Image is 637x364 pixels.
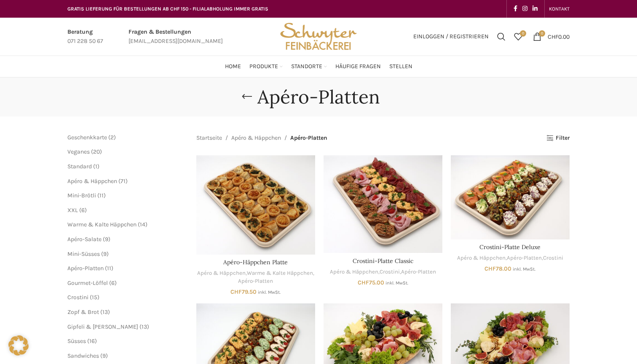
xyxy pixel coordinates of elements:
a: XXL [67,207,78,214]
span: Standorte [291,63,322,71]
a: Warme & Kalte Häppchen [67,221,136,228]
span: 0 [520,30,526,37]
div: Main navigation [63,58,574,75]
nav: Breadcrumb [196,133,327,143]
a: Veganes [67,148,90,155]
a: Infobox link [128,27,223,46]
img: Bäckerei Schwyter [277,18,360,56]
a: Apéro & Häppchen [457,254,506,262]
a: Site logo [277,32,360,40]
a: Instagram social link [520,3,530,15]
div: Meine Wunschliste [510,28,527,45]
a: Startseite [196,133,222,143]
a: 0 [510,28,527,45]
a: Suchen [493,28,510,45]
span: 71 [120,178,126,185]
span: Apéro-Platten [290,133,327,143]
span: 14 [140,221,145,228]
span: 9 [105,236,108,243]
span: 0 [539,30,545,37]
a: Crostini [380,268,400,276]
span: KONTAKT [549,6,570,12]
span: 11 [99,192,104,199]
span: 2 [110,134,114,141]
span: 15 [92,294,97,301]
a: Apéro & Häppchen [67,178,117,185]
bdi: 78.00 [484,265,511,272]
span: GRATIS LIEFERUNG FÜR BESTELLUNGEN AB CHF 150 - FILIALABHOLUNG IMMER GRATIS [67,6,268,12]
a: Geschenkkarte [67,134,107,141]
a: Apéro-Platten [507,254,542,262]
a: Crostini [543,254,563,262]
a: 0 CHF0.00 [529,28,574,45]
small: inkl. MwSt. [258,290,281,295]
a: Crostini [67,294,88,301]
bdi: 79.50 [230,288,257,295]
div: , , [324,268,442,276]
a: Linkedin social link [530,3,540,15]
a: Apéro & Häppchen [330,268,378,276]
h1: Apéro-Platten [257,86,380,108]
a: Apéro & Häppchen [197,269,246,277]
a: Crostini-Platte Deluxe [451,155,570,239]
a: Crostini-Platte Classic [324,155,442,253]
a: Crostini-Platte Deluxe [479,243,541,251]
a: Go back [236,88,257,105]
a: Apéro-Platten [238,277,273,285]
span: Stellen [389,63,412,71]
small: inkl. MwSt. [385,280,408,286]
span: 13 [142,323,147,330]
a: Filter [546,135,570,142]
span: Home [225,63,241,71]
bdi: 0.00 [548,33,570,40]
a: Infobox link [67,27,103,46]
span: CHF [484,265,496,272]
div: , , [451,254,570,262]
a: Apéro-Platten [67,265,104,272]
span: 9 [102,352,106,359]
span: CHF [548,33,558,40]
span: Häufige Fragen [335,63,381,71]
a: Süsses [67,337,86,345]
span: 13 [102,308,108,316]
bdi: 75.00 [358,279,384,286]
a: Zopf & Brot [67,308,99,316]
a: Facebook social link [511,3,520,15]
span: Standard [67,163,92,170]
span: Produkte [249,63,278,71]
a: Standorte [291,58,327,75]
small: inkl. MwSt. [513,266,535,272]
span: 9 [103,250,107,258]
a: Apéro & Häppchen [231,133,281,143]
span: 6 [111,279,115,287]
a: Apéro-Platten [401,268,436,276]
a: Einloggen / Registrieren [409,28,493,45]
a: Häufige Fragen [335,58,381,75]
a: Warme & Kalte Häppchen [247,269,313,277]
span: 16 [89,337,95,345]
a: Apéro-Häppchen Platte [196,155,315,255]
a: Sandwiches [67,352,99,359]
span: 11 [107,265,111,272]
a: Mini-Brötli [67,192,96,199]
span: 6 [81,207,85,214]
a: KONTAKT [549,0,570,17]
span: 20 [93,148,100,155]
a: Apéro-Häppchen Platte [223,258,288,266]
a: Gipfeli & [PERSON_NAME] [67,323,138,330]
a: Gourmet-Löffel [67,279,108,287]
span: CHF [230,288,242,295]
a: Mini-Süsses [67,250,100,258]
